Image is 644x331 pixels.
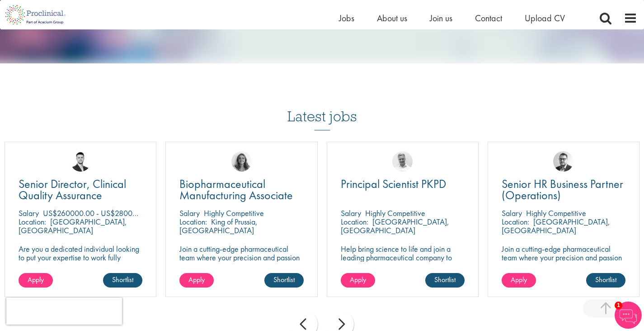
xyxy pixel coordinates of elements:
[19,216,127,235] p: [GEOGRAPHIC_DATA], [GEOGRAPHIC_DATA]
[586,273,625,288] a: Shortlist
[341,178,465,190] a: Principal Scientist PKPD
[43,208,187,218] p: US$260000.00 - US$280000.00 per annum
[179,273,214,288] a: Apply
[28,275,44,284] span: Apply
[502,208,522,218] span: Salary
[231,151,252,172] img: Jackie Cerchio
[287,86,357,130] h3: Latest jobs
[341,245,465,288] p: Help bring science to life and join a leading pharmaceutical company to play a key role in delive...
[475,12,502,24] a: Contact
[71,151,91,172] img: Joshua Godden
[502,216,529,227] span: Location:
[502,216,610,235] p: [GEOGRAPHIC_DATA], [GEOGRAPHIC_DATA]
[511,275,527,284] span: Apply
[615,302,622,309] span: 1
[19,245,142,288] p: Are you a dedicated individual looking to put your expertise to work fully flexibly in a remote p...
[350,275,366,284] span: Apply
[525,12,565,24] a: Upload CV
[341,176,446,192] span: Principal Scientist PKPD
[392,151,413,172] img: Joshua Bye
[430,12,452,24] a: Join us
[179,216,207,227] span: Location:
[179,208,200,218] span: Salary
[179,176,293,203] span: Biopharmaceutical Manufacturing Associate
[19,273,53,288] a: Apply
[264,273,304,288] a: Shortlist
[526,208,586,218] p: Highly Competitive
[179,178,303,201] a: Biopharmaceutical Manufacturing Associate
[179,216,258,235] p: King of Prussia, [GEOGRAPHIC_DATA]
[425,273,465,288] a: Shortlist
[553,151,573,172] img: Niklas Kaminski
[204,208,264,218] p: Highly Competitive
[341,273,375,288] a: Apply
[502,176,623,203] span: Senior HR Business Partner (Operations)
[341,216,368,227] span: Location:
[365,208,425,218] p: Highly Competitive
[377,12,407,24] a: About us
[615,302,642,329] img: Chatbot
[502,178,625,201] a: Senior HR Business Partner (Operations)
[188,275,205,284] span: Apply
[179,245,303,279] p: Join a cutting-edge pharmaceutical team where your precision and passion for quality will help sh...
[502,273,536,288] a: Apply
[103,273,142,288] a: Shortlist
[19,208,39,218] span: Salary
[19,176,126,203] span: Senior Director, Clinical Quality Assurance
[19,216,46,227] span: Location:
[341,216,449,235] p: [GEOGRAPHIC_DATA], [GEOGRAPHIC_DATA]
[341,208,361,218] span: Salary
[339,12,354,24] a: Jobs
[502,245,625,279] p: Join a cutting-edge pharmaceutical team where your precision and passion for quality will help sh...
[19,178,142,201] a: Senior Director, Clinical Quality Assurance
